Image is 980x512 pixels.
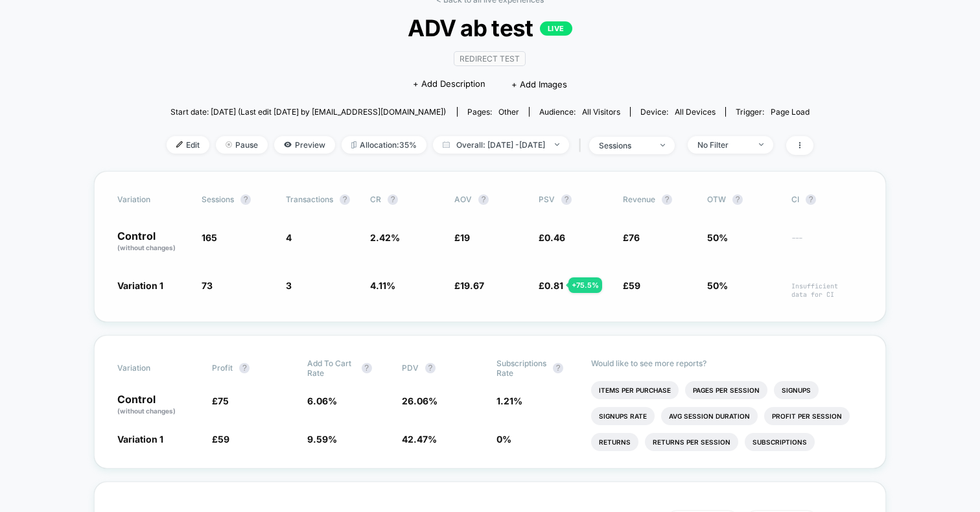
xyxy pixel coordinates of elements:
[661,407,758,425] li: Avg Session Duration
[370,194,381,204] span: CR
[591,381,679,399] li: Items Per Purchase
[791,234,863,253] span: ---
[736,107,810,117] div: Trigger:
[286,280,292,291] span: 3
[685,381,767,399] li: Pages Per Session
[413,78,485,91] span: + Add Description
[591,407,655,425] li: Signups Rate
[732,194,743,205] button: ?
[511,79,567,89] span: + Add Images
[433,136,569,154] span: Overall: [DATE] - [DATE]
[599,141,651,150] div: sessions
[199,14,781,41] span: ADV ab test
[759,143,764,146] img: end
[117,434,163,445] span: Variation 1
[170,107,446,117] span: Start date: [DATE] (Last edit [DATE] by [EMAIL_ADDRESS][DOMAIN_NAME])
[402,395,437,406] span: 26.06 %
[216,136,268,154] span: Pause
[370,232,400,243] span: 2.42 %
[286,194,333,204] span: Transactions
[117,407,176,415] span: (without changes)
[629,280,640,291] span: 59
[544,280,563,291] span: 0.81
[239,363,250,373] button: ?
[662,194,672,205] button: ?
[568,277,602,293] div: + 75.5 %
[675,107,716,117] span: all devices
[540,21,572,36] p: LIVE
[176,141,183,148] img: edit
[454,232,470,243] span: £
[553,363,563,373] button: ?
[370,280,395,291] span: 4.11 %
[791,194,863,205] span: CI
[623,280,640,291] span: £
[544,232,565,243] span: 0.46
[498,107,519,117] span: other
[117,244,176,251] span: (without changes)
[351,141,356,148] img: rebalance
[460,232,470,243] span: 19
[202,194,234,204] span: Sessions
[561,194,572,205] button: ?
[117,194,189,205] span: Variation
[496,395,522,406] span: 1.21 %
[212,395,229,406] span: £
[307,395,337,406] span: 6.06 %
[117,280,163,291] span: Variation 1
[539,107,620,117] div: Audience:
[454,51,526,66] span: Redirect Test
[212,434,229,445] span: £
[591,433,638,451] li: Returns
[707,280,728,291] span: 50%
[697,140,749,150] div: No Filter
[402,434,437,445] span: 42.47 %
[539,232,565,243] span: £
[117,358,189,378] span: Variation
[362,363,372,373] button: ?
[623,232,640,243] span: £
[402,363,419,373] span: PDV
[707,232,728,243] span: 50%
[582,107,620,117] span: All Visitors
[307,434,337,445] span: 9.59 %
[443,141,450,148] img: calendar
[218,395,229,406] span: 75
[218,434,229,445] span: 59
[454,194,472,204] span: AOV
[226,141,232,148] img: end
[340,194,350,205] button: ?
[660,144,665,146] img: end
[576,136,589,155] span: |
[167,136,209,154] span: Edit
[240,194,251,205] button: ?
[274,136,335,154] span: Preview
[623,194,655,204] span: Revenue
[117,394,199,416] p: Control
[342,136,426,154] span: Allocation: 35%
[212,363,233,373] span: Profit
[425,363,436,373] button: ?
[629,232,640,243] span: 76
[467,107,519,117] div: Pages:
[764,407,850,425] li: Profit Per Session
[555,143,559,146] img: end
[645,433,738,451] li: Returns Per Session
[539,194,555,204] span: PSV
[539,280,563,291] span: £
[286,232,292,243] span: 4
[774,381,819,399] li: Signups
[117,231,189,253] p: Control
[478,194,489,205] button: ?
[460,280,484,291] span: 19.67
[771,107,810,117] span: Page Load
[454,280,484,291] span: £
[496,358,546,378] span: Subscriptions Rate
[806,194,816,205] button: ?
[591,358,863,368] p: Would like to see more reports?
[202,232,217,243] span: 165
[496,434,511,445] span: 0 %
[307,358,355,378] span: Add To Cart Rate
[388,194,398,205] button: ?
[707,194,778,205] span: OTW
